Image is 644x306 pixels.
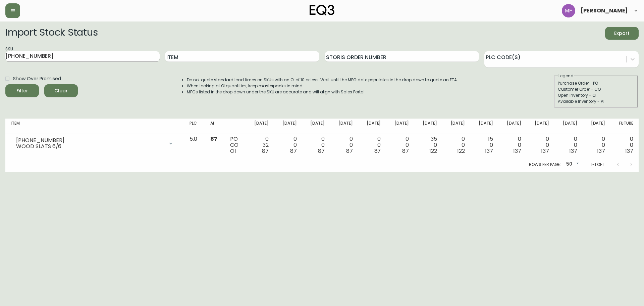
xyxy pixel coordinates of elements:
div: 0 0 [504,136,521,154]
span: Export [610,29,633,38]
th: [DATE] [583,119,611,133]
div: 0 0 [448,136,465,154]
div: 35 0 [420,136,437,154]
div: [PHONE_NUMBER]WOOD SLATS 6/6 [11,136,179,151]
th: PLC [184,119,205,133]
th: [DATE] [386,119,414,133]
img: 5fd4d8da6c6af95d0810e1fe9eb9239f [562,4,575,17]
div: 0 0 [308,136,325,154]
span: 122 [429,147,437,155]
span: Show Over Promised [13,75,61,82]
th: [DATE] [246,119,274,133]
th: [DATE] [330,119,358,133]
div: Open Inventory - OI [558,92,634,98]
th: AI [205,119,225,133]
div: [PHONE_NUMBER] [16,137,164,143]
th: [DATE] [554,119,583,133]
li: MFGs listed in the drop down under the SKU are accurate and will align with Sales Portal. [187,89,458,95]
th: [DATE] [414,119,442,133]
img: logo [310,5,334,15]
div: 15 0 [476,136,493,154]
span: 137 [485,147,493,155]
span: 122 [457,147,465,155]
div: 0 0 [588,136,605,154]
div: Purchase Order - PO [558,80,634,86]
td: 5.0 [184,133,205,157]
button: Export [605,27,639,40]
th: [DATE] [302,119,330,133]
span: [PERSON_NAME] [581,8,628,13]
p: 1-1 of 1 [591,162,604,168]
div: 50 [563,159,580,170]
button: Filter [5,84,39,97]
span: Clear [50,87,72,95]
span: 137 [625,147,633,155]
span: 137 [569,147,577,155]
th: [DATE] [358,119,386,133]
div: Available Inventory - AI [558,98,634,104]
span: 87 [262,147,269,155]
span: 137 [597,147,605,155]
th: Future [610,119,639,133]
span: 137 [513,147,521,155]
th: [DATE] [470,119,498,133]
span: OI [230,147,236,155]
div: 0 0 [616,136,633,154]
th: [DATE] [274,119,302,133]
div: 0 0 [364,136,381,154]
div: PO CO [230,136,241,154]
th: [DATE] [442,119,471,133]
span: 87 [210,135,217,143]
li: When looking at OI quantities, keep masterpacks in mind. [187,83,458,89]
span: 87 [374,147,381,155]
th: Item [5,119,184,133]
legend: Legend [558,73,574,79]
div: 0 32 [251,136,269,154]
span: 87 [318,147,325,155]
div: 0 0 [560,136,577,154]
p: Rows per page: [529,162,561,168]
div: WOOD SLATS 6/6 [16,143,164,149]
span: 87 [402,147,409,155]
div: Customer Order - CO [558,86,634,92]
div: 0 0 [279,136,297,154]
th: [DATE] [498,119,527,133]
li: Do not quote standard lead times on SKUs with an OI of 10 or less. Wait until the MFG date popula... [187,77,458,83]
span: 87 [346,147,353,155]
div: 0 0 [335,136,353,154]
th: [DATE] [527,119,555,133]
h2: Import Stock Status [5,27,98,40]
div: 0 0 [391,136,409,154]
span: 137 [541,147,549,155]
div: 0 0 [532,136,549,154]
button: Clear [44,84,78,97]
span: 87 [290,147,297,155]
